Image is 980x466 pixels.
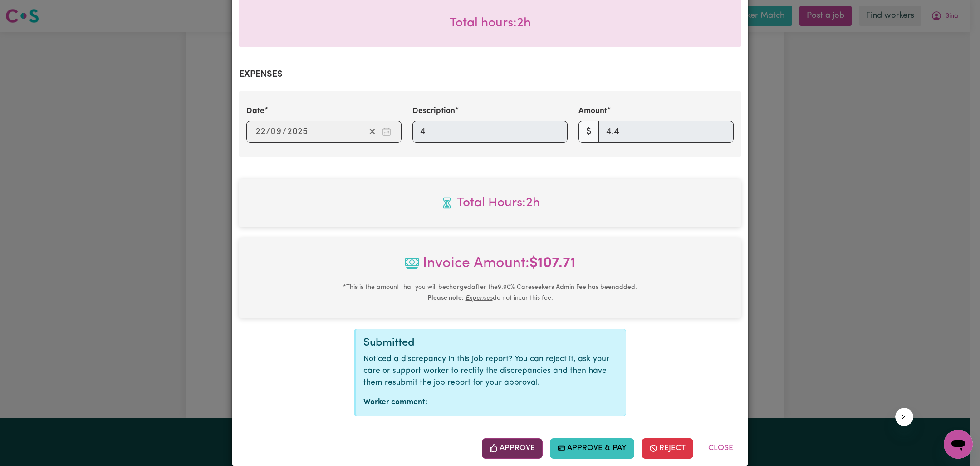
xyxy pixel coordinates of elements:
[427,295,464,302] b: Please note:
[578,105,607,117] label: Amount
[270,127,276,136] span: 0
[701,438,741,458] button: Close
[578,121,599,143] span: $
[271,125,282,139] input: --
[287,125,308,139] input: ----
[895,408,913,426] iframe: Close message
[246,193,734,213] span: Total hours worked: 2 hours
[5,6,55,14] span: Need any help?
[266,127,270,137] span: /
[282,127,287,137] span: /
[482,438,543,458] button: Approve
[944,430,973,459] iframe: Button to launch messaging window
[465,295,493,302] u: Expenses
[450,17,531,30] span: Total hours worked: 2 hours
[365,125,379,139] button: Clear date
[255,125,266,139] input: --
[246,105,265,117] label: Date
[529,256,576,271] b: $ 107.71
[412,105,455,117] label: Description
[363,398,427,406] strong: Worker comment:
[379,125,394,139] button: Enter the date of expense
[343,284,637,302] small: This is the amount that you will be charged after the 9.90 % Careseekers Admin Fee has been added...
[642,438,693,458] button: Reject
[550,438,635,458] button: Approve & Pay
[363,353,618,389] p: Noticed a discrepancy in this job report? You can reject it, ask your care or support worker to r...
[363,337,415,348] span: Submitted
[246,253,734,282] span: Invoice Amount:
[239,69,741,80] h2: Expenses
[412,121,568,143] input: 4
